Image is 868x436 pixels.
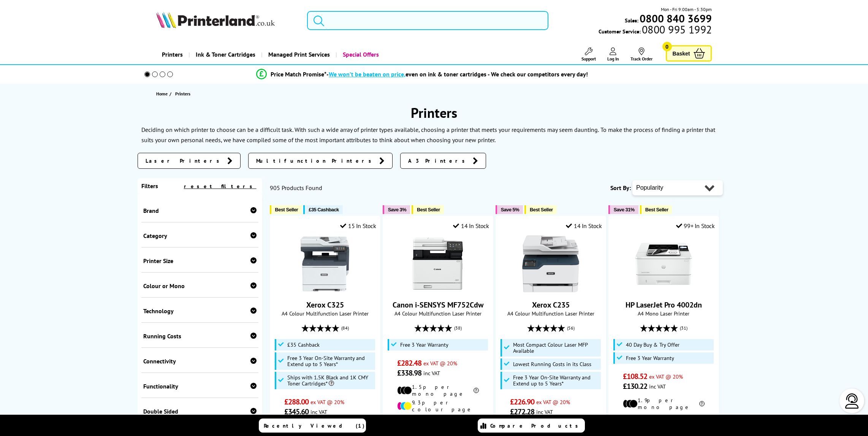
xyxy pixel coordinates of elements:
span: £272.28 [510,407,535,417]
a: Log In [607,48,619,62]
div: Printer Size [143,257,257,265]
span: Compare Products [490,422,582,429]
div: 14 In Stock [566,222,602,230]
div: Connectivity [143,357,257,365]
a: Xerox C325 [296,286,353,294]
span: inc VAT [423,369,440,377]
span: £35 Cashback [287,342,320,348]
span: Ships with 1.5K Black and 1K CMY Toner Cartridges* [287,374,373,387]
a: Support [581,48,596,62]
a: Special Offers [336,45,385,64]
div: Colour or Mono [143,282,257,290]
a: 0800 840 3699 [638,15,712,22]
span: £108.52 [623,371,648,381]
span: Laser Printers [146,157,223,165]
img: Canon i-SENSYS MF752Cdw [409,235,466,292]
span: 40 Day Buy & Try Offer [626,342,680,348]
span: inc VAT [536,408,553,415]
a: Ink & Toner Cartridges [188,45,261,64]
span: 0800 995 1992 [641,26,712,33]
div: Technology [143,307,257,315]
span: £130.22 [623,381,648,391]
a: Canon i-SENSYS MF752Cdw [393,300,483,310]
a: Home [156,90,169,98]
img: user-headset-light.svg [844,393,860,409]
button: Best Seller [524,205,557,214]
button: £35 Cashback [303,205,342,214]
span: Sort By: [610,184,631,192]
span: ex VAT @ 20% [536,398,570,406]
span: Save 5% [501,207,519,212]
span: £345.60 [284,407,309,417]
a: Canon i-SENSYS MF752Cdw [409,286,466,294]
b: 0800 840 3699 [640,11,712,25]
button: Save 3% [383,205,410,214]
span: inc VAT [310,408,327,415]
span: Support [581,56,596,62]
a: A3 Printers [400,153,486,169]
span: We won’t be beaten on price, [329,70,405,78]
img: Printerland Logo [156,11,275,28]
a: Basket 0 [666,45,712,62]
span: Ink & Toner Cartridges [196,45,255,64]
span: ex VAT @ 20% [649,373,683,380]
a: HP LaserJet Pro 4002dn [635,286,692,294]
span: Customer Service: [599,26,712,35]
a: Xerox C325 [306,300,344,310]
div: Functionality [143,382,257,390]
span: A4 Colour Multifunction Laser Printer [274,310,376,317]
span: Multifunction Printers [256,157,375,165]
span: 905 Products Found [270,184,322,192]
a: Printerland Logo [156,11,298,30]
span: Free 3 Year On-Site Warranty and Extend up to 5 Years* [287,355,373,367]
a: HP LaserJet Pro 4002dn [626,300,702,310]
span: Basket [673,48,690,59]
span: ex VAT @ 20% [310,398,344,406]
span: A4 Mono Laser Printer [613,310,715,317]
span: Free 3 Year On-Site Warranty and Extend up to 5 Years* [513,374,599,387]
span: Best Seller [645,207,668,212]
a: Multifunction Printers [248,153,393,169]
div: 14 In Stock [453,222,489,230]
li: 1.9p per mono page [623,397,705,411]
span: Best Seller [530,207,553,212]
a: reset filters [184,183,257,190]
button: Best Seller [412,205,444,214]
li: 1.5p per mono page [397,384,479,397]
span: Free 3 Year Warranty [400,342,448,348]
p: To make the process of finding a printer that suits your own personal needs, we have compiled som... [141,126,715,144]
a: Xerox C235 [532,300,570,310]
img: Xerox C325 [296,235,353,292]
a: Printers [156,45,188,64]
img: Xerox C235 [522,235,579,292]
img: HP LaserJet Pro 4002dn [635,235,692,292]
a: Compare Products [478,419,585,433]
a: Xerox C235 [522,286,579,294]
span: £226.90 [510,397,535,407]
span: £338.98 [397,368,422,378]
span: Recently Viewed (1) [264,422,365,429]
span: Sales: [625,17,638,24]
span: (38) [454,321,462,335]
span: Mon - Fri 9:00am - 5:30pm [661,6,712,13]
div: 99+ In Stock [676,222,715,230]
span: 0 [662,42,672,51]
span: (84) [341,321,349,335]
span: Price Match Promise* [271,70,326,78]
div: Running Costs [143,332,257,340]
span: Best Seller [275,207,298,212]
span: Printers [175,91,190,97]
div: Double Sided [143,407,257,415]
div: 15 In Stock [340,222,376,230]
a: Recently Viewed (1) [259,419,366,433]
span: Filters [141,182,158,190]
h1: Printers [138,104,730,122]
span: A3 Printers [408,157,469,165]
button: Save 31% [608,205,638,214]
span: Best Seller [417,207,440,212]
li: modal_Promise [134,68,710,81]
button: Best Seller [640,205,672,214]
span: Save 3% [388,207,406,212]
button: Best Seller [270,205,302,214]
li: 9.3p per colour page [397,399,479,413]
